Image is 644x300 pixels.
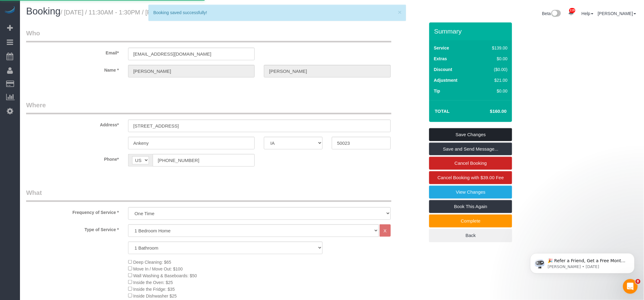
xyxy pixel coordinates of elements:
[434,56,447,62] label: Extras
[623,279,638,294] iframe: Intercom live chat
[26,188,391,202] legend: What
[4,6,16,15] img: Automaid Logo
[26,101,391,114] legend: Where
[636,279,641,284] span: 8
[22,48,124,56] label: Email*
[429,229,512,242] a: Back
[434,88,440,94] label: Tip
[133,273,197,278] span: Wall Washing & Baseboards: $50
[429,215,512,227] a: Complete
[569,8,576,13] span: 119
[435,109,450,114] strong: Total
[22,224,124,233] label: Type of Service *
[598,11,636,16] a: [PERSON_NAME]
[434,28,509,35] h3: Summary
[264,65,391,77] input: Last Name*
[434,45,449,51] label: Service
[472,109,507,114] h4: $160.00
[438,175,504,180] span: Cancel Booking with $39.00 Fee
[133,287,175,292] span: Inside the Fridge: $35
[133,294,177,298] span: Inside Dishwasher $25
[22,207,124,215] label: Frequency of Service *
[479,66,508,73] div: ($0.00)
[398,9,402,15] button: ×
[22,154,124,162] label: Phone*
[26,6,61,17] span: Booking
[429,200,512,213] a: Book This Again
[429,171,512,184] a: Cancel Booking with $39.00 Fee
[479,56,508,62] div: $0.00
[479,88,508,94] div: $0.00
[133,266,183,271] span: Move In / Move Out: $100
[479,77,508,83] div: $21.00
[133,280,173,285] span: Inside the Oven: $25
[128,137,255,149] input: City*
[551,10,561,18] img: New interface
[128,48,255,60] input: Email*
[128,65,255,77] input: First Name*
[434,77,457,83] label: Adjustment
[429,186,512,199] a: View Changes
[22,65,124,73] label: Name *
[153,10,401,16] div: Booking saved successfully!
[133,260,171,265] span: Deep Cleaning: $65
[22,120,124,128] label: Address*
[582,11,594,16] a: Help
[332,137,391,149] input: Zip Code*
[26,29,391,42] legend: Who
[153,154,255,167] input: Phone*
[542,11,561,16] a: Beta
[434,66,452,73] label: Discount
[429,157,512,170] a: Cancel Booking
[429,143,512,156] a: Save and Send Message...
[429,128,512,141] a: Save Changes
[479,45,508,51] div: $139.00
[61,9,225,16] small: / [DATE] / 11:30AM - 1:30PM / [PERSON_NAME] (AIRBNB)
[565,6,577,20] a: 119
[521,240,644,283] iframe: Intercom notifications message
